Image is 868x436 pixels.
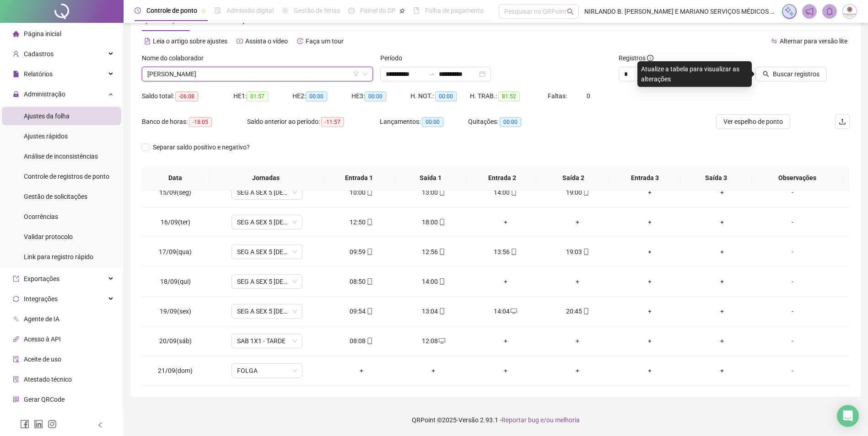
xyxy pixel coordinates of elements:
[237,245,297,259] span: SEG A SEX 5 X 8 - TARDE
[323,165,395,191] th: Entrada 1
[13,276,19,282] span: export
[306,37,344,45] span: Faça um tour
[245,37,288,45] span: Assista o vídeo
[477,366,534,376] div: +
[333,306,390,316] div: 09:54
[24,173,109,180] span: Controle de registros de ponto
[763,71,769,77] span: search
[438,249,445,255] span: mobile
[438,189,445,196] span: mobile
[24,376,72,383] span: Atestado técnico
[549,187,607,197] div: 19:00
[97,422,103,428] span: left
[766,306,819,316] div: -
[477,276,534,287] div: +
[549,276,607,287] div: +
[237,275,297,288] span: SEG A SEX 5 X 8 - TARDE
[477,336,534,346] div: +
[159,248,192,255] span: 17/09(qua)
[237,334,297,348] span: SAB 1X1 - TARDE
[404,276,462,287] div: 14:00
[360,7,396,14] span: Painel do DP
[766,247,819,257] div: -
[333,276,390,287] div: 08:50
[438,308,445,314] span: mobile
[399,8,405,14] span: pushpin
[24,193,87,200] span: Gestão de solicitações
[693,306,751,316] div: +
[404,306,462,316] div: 13:04
[839,118,846,125] span: upload
[158,367,193,374] span: 21/09(dom)
[292,91,351,101] div: HE 2:
[366,338,373,344] span: mobile
[124,404,868,436] footer: QRPoint © 2025 - 2.93.1 -
[693,366,751,376] div: +
[766,366,819,376] div: -
[404,366,462,376] div: +
[680,165,752,191] th: Saída 3
[500,117,521,127] span: 00:00
[413,7,420,14] span: book
[362,71,368,77] span: down
[237,38,243,44] span: youtube
[13,376,19,383] span: solution
[24,253,93,261] span: Link para registro rápido
[24,153,98,160] span: Análise de inconsistências
[766,276,819,287] div: -
[13,336,19,342] span: api
[619,53,653,63] span: Registros
[233,91,292,101] div: HE 1:
[428,70,435,78] span: to
[477,217,534,227] div: +
[404,247,462,257] div: 12:56
[159,337,192,345] span: 20/09(sáb)
[549,336,607,346] div: +
[837,405,859,427] div: Open Intercom Messenger
[582,308,589,314] span: mobile
[366,219,373,225] span: mobile
[438,338,445,344] span: desktop
[24,213,58,220] span: Ocorrências
[549,217,607,227] div: +
[24,133,68,140] span: Ajustes rápidos
[351,91,410,101] div: HE 3:
[549,366,607,376] div: +
[24,275,59,282] span: Exportações
[538,165,609,191] th: Saída 2
[422,117,443,127] span: 00:00
[773,69,819,79] span: Buscar registros
[34,420,43,429] span: linkedin
[693,217,751,227] div: +
[366,249,373,255] span: mobile
[784,6,794,16] img: sparkle-icon.fc2bf0ac1784a2077858766a79e2daf3.svg
[149,142,253,152] span: Separar saldo positivo e negativo?
[333,336,390,346] div: 08:08
[297,38,303,44] span: history
[189,117,212,127] span: -18:05
[438,278,445,285] span: mobile
[321,117,344,127] span: -11:57
[755,67,827,81] button: Buscar registros
[13,71,19,77] span: file
[716,114,790,129] button: Ver espelho de ponto
[13,356,19,362] span: audit
[458,416,479,424] span: Versão
[404,217,462,227] div: 18:00
[723,117,783,127] span: Ver espelho de ponto
[237,186,297,199] span: SEG A SEX 5 X 8 - TARDE
[147,67,367,81] span: ANE CAROLINE SOUSA DA SILVA
[353,71,359,77] span: filter
[582,189,589,196] span: mobile
[161,218,190,226] span: 16/09(ter)
[142,117,247,127] div: Banco de horas:
[201,8,206,14] span: pushpin
[153,37,227,45] span: Leia o artigo sobre ajustes
[425,7,484,14] span: Folha de pagamento
[24,295,58,303] span: Integrações
[366,278,373,285] span: mobile
[144,38,151,44] span: file-text
[621,306,679,316] div: +
[766,336,819,346] div: -
[438,219,445,225] span: mobile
